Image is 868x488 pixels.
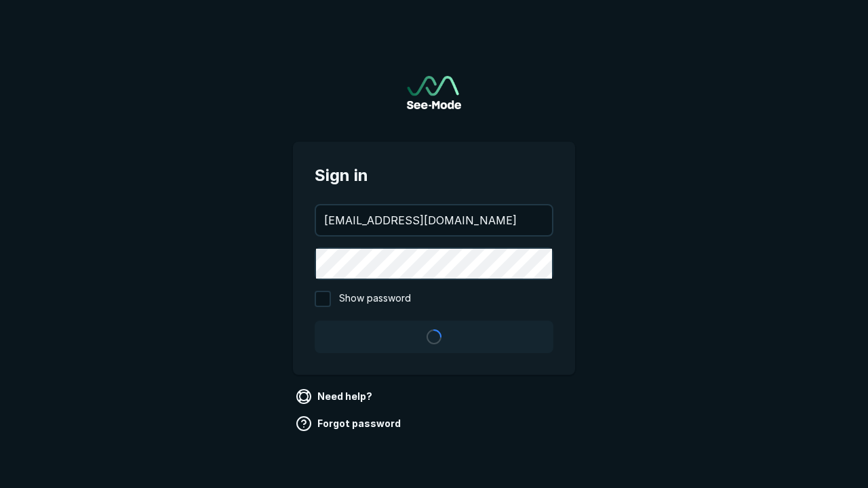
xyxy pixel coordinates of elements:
span: Show password [339,291,411,307]
img: See-Mode Logo [407,76,461,109]
span: Sign in [315,163,553,188]
input: your@email.com [316,205,552,235]
a: Need help? [293,386,378,407]
a: Forgot password [293,413,406,434]
a: Go to sign in [407,76,461,109]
